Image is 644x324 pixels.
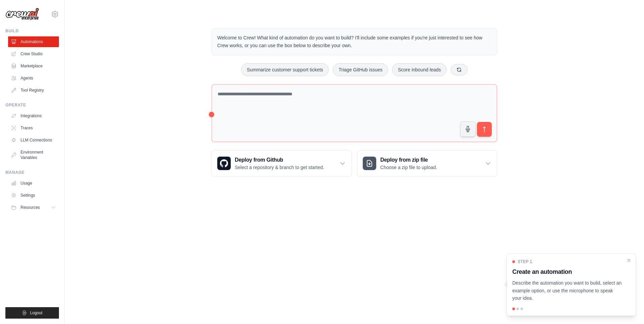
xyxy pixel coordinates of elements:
h3: Create an automation [512,267,622,277]
p: Select a repository & branch to get started. [235,164,324,171]
a: Marketplace [8,61,59,71]
a: Agents [8,73,59,84]
div: Operate [5,102,59,108]
button: Close walkthrough [626,258,632,263]
a: Environment Variables [8,147,59,163]
a: Automations [8,36,59,47]
p: Describe the automation you want to build, select an example option, or use the microphone to spe... [512,279,622,302]
a: LLM Connections [8,135,59,145]
h3: Deploy from zip file [380,156,437,164]
img: Logo [5,8,39,21]
h3: Deploy from Github [235,156,324,164]
a: Traces [8,123,59,133]
span: Step 1 [518,259,532,264]
button: Logout [5,307,59,319]
div: Build [5,28,59,34]
button: Score inbound leads [392,63,447,76]
button: Triage GitHub issues [333,63,388,76]
a: Settings [8,190,59,201]
p: Choose a zip file to upload. [380,164,437,171]
button: Summarize customer support tickets [241,63,329,76]
span: Logout [30,310,42,316]
a: Tool Registry [8,85,59,96]
span: Resources [21,205,40,210]
a: Integrations [8,110,59,121]
a: Crew Studio [8,48,59,59]
div: Manage [5,170,59,175]
button: Resources [8,202,59,213]
a: Usage [8,178,59,189]
p: Welcome to Crew! What kind of automation do you want to build? I'll include some examples if you'... [217,34,491,50]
